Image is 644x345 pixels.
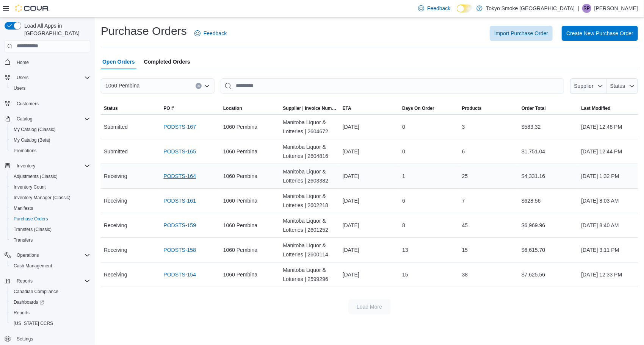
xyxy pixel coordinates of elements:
[104,270,127,279] span: Receiving
[340,267,399,282] div: [DATE]
[280,164,339,188] div: Manitoba Liquor & Lotteries | 2603382
[14,205,33,211] span: Manifests
[101,102,160,114] button: Status
[462,122,465,131] span: 3
[163,147,196,156] a: PODSTS-165
[519,218,578,233] div: $6,969.96
[490,26,553,41] button: Import Purchase Order
[104,122,128,131] span: Submitted
[415,1,453,16] a: Feedback
[163,221,196,230] a: PODSTS-159
[11,172,61,181] a: Adjustments (Classic)
[14,85,25,91] span: Users
[8,235,93,245] button: Transfers
[11,146,40,155] a: Promotions
[280,102,339,114] button: Supplier | Invoice Number
[343,105,351,111] span: ETA
[2,161,93,171] button: Inventory
[14,276,90,286] span: Reports
[11,204,90,213] span: Manifests
[486,4,575,13] p: Tokyo Smoke [GEOGRAPHIC_DATA]
[11,236,36,245] a: Transfers
[105,81,139,90] span: 1060 Pembina
[8,214,93,224] button: Purchase Orders
[462,196,465,205] span: 7
[402,147,405,156] span: 0
[11,214,51,223] a: Purchase Orders
[462,221,468,230] span: 45
[519,193,578,208] div: $628.56
[494,30,548,37] span: Import Purchase Order
[11,214,90,223] span: Purchase Orders
[223,172,257,181] span: 1060 Pembina
[11,308,90,317] span: Reports
[104,172,127,181] span: Receiving
[11,261,55,270] a: Cash Management
[104,245,127,254] span: Receiving
[17,75,28,81] span: Users
[280,213,339,237] div: Manitoba Liquor & Lotteries | 2601252
[8,308,93,318] button: Reports
[14,73,31,82] button: Users
[11,236,90,245] span: Transfers
[519,102,578,114] button: Order Total
[340,144,399,159] div: [DATE]
[8,192,93,203] button: Inventory Manager (Classic)
[340,102,399,114] button: ETA
[14,184,46,190] span: Inventory Count
[221,78,564,94] input: This is a search bar. After typing your query, hit enter to filter the results lower in the page.
[402,221,405,230] span: 8
[581,105,611,111] span: Last Modified
[280,189,339,213] div: Manitoba Liquor & Lotteries | 2602218
[163,196,196,205] a: PODSTS-161
[357,303,382,311] span: Load More
[160,102,220,114] button: PO #
[14,276,36,286] button: Reports
[8,297,93,308] a: Dashboards
[104,221,127,230] span: Receiving
[14,289,58,295] span: Canadian Compliance
[519,267,578,282] div: $7,625.56
[11,146,90,155] span: Promotions
[519,242,578,258] div: $6,615.70
[570,78,606,94] button: Supplier
[280,238,339,262] div: Manitoba Liquor & Lotteries | 2600114
[462,147,465,156] span: 6
[17,336,33,342] span: Settings
[14,173,58,180] span: Adjustments (Classic)
[15,5,49,12] img: Cova
[578,267,638,282] div: [DATE] 12:33 PM
[17,278,33,284] span: Reports
[14,126,56,133] span: My Catalog (Classic)
[191,26,230,41] a: Feedback
[399,102,459,114] button: Days On Order
[606,78,638,94] button: Status
[11,193,74,202] a: Inventory Manager (Classic)
[462,245,468,254] span: 15
[17,101,39,107] span: Customers
[459,102,519,114] button: Products
[2,333,93,344] button: Settings
[11,136,53,145] a: My Catalog (Beta)
[104,196,127,205] span: Receiving
[163,105,174,111] span: PO #
[14,251,90,260] span: Operations
[223,105,242,111] div: Location
[11,136,90,145] span: My Catalog (Beta)
[280,115,339,139] div: Manitoba Liquor & Lotteries | 2604672
[2,57,93,68] button: Home
[340,119,399,134] div: [DATE]
[11,225,90,234] span: Transfers (Classic)
[17,59,29,66] span: Home
[196,83,202,89] button: Clear input
[402,270,408,279] span: 15
[2,276,93,286] button: Reports
[582,4,591,13] div: Ruchit Patel
[457,5,473,12] input: Dark Mode
[578,102,638,114] button: Last Modified
[8,145,93,156] button: Promotions
[14,263,52,269] span: Cash Management
[519,169,578,184] div: $4,331.16
[2,98,93,109] button: Customers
